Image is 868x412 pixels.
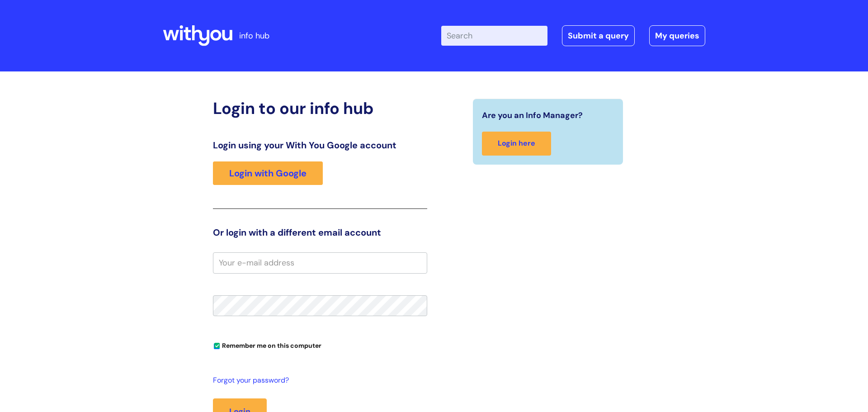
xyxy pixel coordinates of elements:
h2: Login to our info hub [213,99,427,118]
a: Forgot your password? [213,374,423,387]
input: Your e-mail address [213,252,427,273]
input: Remember me on this computer [214,343,220,349]
h3: Login using your With You Google account [213,140,427,151]
a: Login with Google [213,161,323,185]
input: Search [441,26,547,46]
p: info hub [239,28,269,43]
a: Submit a query [562,25,635,46]
span: Are you an Info Manager? [482,108,583,123]
h3: Or login with a different email account [213,227,427,238]
a: My queries [649,25,705,46]
div: You can uncheck this option if you're logging in from a shared device [213,338,427,352]
label: Remember me on this computer [213,340,321,350]
a: Login here [482,132,551,156]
